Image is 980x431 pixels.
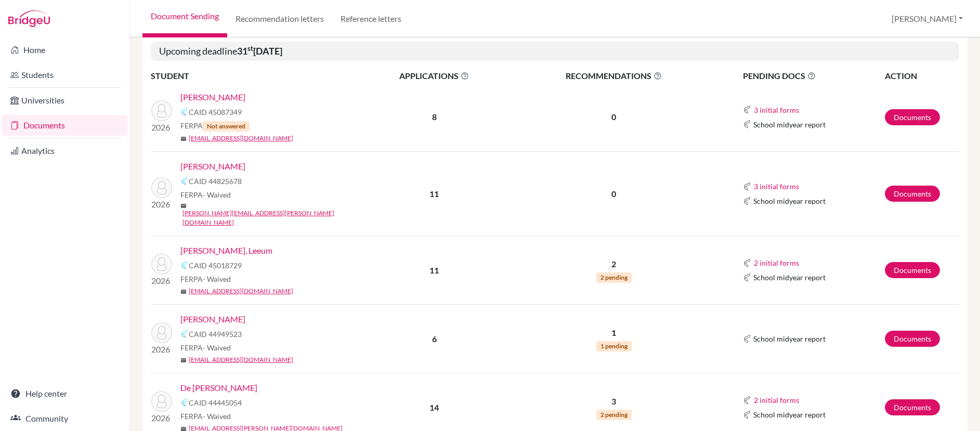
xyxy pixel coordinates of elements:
[429,402,439,412] b: 14
[151,343,172,356] p: 2026
[247,44,253,53] sup: st
[432,334,437,344] b: 6
[743,273,751,282] img: Common App logo
[180,382,257,394] a: De [PERSON_NAME]
[596,272,632,283] span: 2 pending
[2,115,127,136] a: Documents
[511,111,717,123] p: 0
[180,91,245,103] a: [PERSON_NAME]
[2,64,127,85] a: Students
[359,70,509,82] span: APPLICATIONS
[189,355,293,364] a: [EMAIL_ADDRESS][DOMAIN_NAME]
[237,45,282,57] b: 31 [DATE]
[429,189,439,199] b: 11
[885,399,940,415] a: Documents
[203,190,231,199] span: - Waived
[884,69,959,83] th: ACTION
[151,177,172,198] img: Chamberlain, Ryan
[180,203,187,209] span: mail
[180,136,187,142] span: mail
[151,100,172,121] img: Borde, Shannon
[151,42,959,61] h5: Upcoming deadline
[743,335,751,343] img: Common App logo
[203,121,250,132] span: Not answered
[2,140,127,161] a: Analytics
[743,197,751,205] img: Common App logo
[180,244,272,257] a: [PERSON_NAME], Leeum
[189,176,242,187] span: CAID 44825678
[511,188,717,200] p: 0
[189,286,293,296] a: [EMAIL_ADDRESS][DOMAIN_NAME]
[189,329,242,339] span: CAID 44949523
[2,40,127,60] a: Home
[753,180,800,192] button: 3 initial forms
[887,9,968,29] button: [PERSON_NAME]
[151,412,172,424] p: 2026
[180,330,189,338] img: Common App logo
[151,322,172,343] img: Collier, James
[429,265,439,275] b: 11
[203,275,231,283] span: - Waived
[753,409,826,420] span: School midyear report
[151,69,359,83] th: STUDENT
[180,160,245,173] a: [PERSON_NAME]
[753,333,826,344] span: School midyear report
[511,70,717,82] span: RECOMMENDATIONS
[743,106,751,114] img: Common App logo
[8,10,50,27] img: Bridge-U
[885,331,940,347] a: Documents
[180,342,231,353] span: FERPA
[2,90,127,111] a: Universities
[511,326,717,339] p: 1
[753,104,800,116] button: 3 initial forms
[180,273,231,284] span: FERPA
[743,396,751,404] img: Common App logo
[596,410,632,420] span: 2 pending
[180,189,231,200] span: FERPA
[189,134,293,143] a: [EMAIL_ADDRESS][DOMAIN_NAME]
[596,341,632,351] span: 1 pending
[885,262,940,278] a: Documents
[743,70,884,82] span: PENDING DOCS
[180,120,250,132] span: FERPA
[511,258,717,270] p: 2
[743,120,751,128] img: Common App logo
[151,198,172,211] p: 2026
[753,394,800,406] button: 2 initial forms
[753,119,826,130] span: School midyear report
[885,109,940,125] a: Documents
[432,112,437,122] b: 8
[189,107,242,117] span: CAID 45087349
[743,182,751,191] img: Common App logo
[753,195,826,206] span: School midyear report
[2,408,127,429] a: Community
[180,261,189,269] img: Common App logo
[753,272,826,283] span: School midyear report
[180,357,187,363] span: mail
[151,275,172,287] p: 2026
[511,395,717,408] p: 3
[203,343,231,352] span: - Waived
[203,412,231,421] span: - Waived
[743,259,751,267] img: Common App logo
[180,398,189,407] img: Common App logo
[753,257,800,269] button: 2 initial forms
[743,411,751,419] img: Common App logo
[151,254,172,275] img: Chan Pak, Leeum
[189,397,242,408] span: CAID 44445054
[180,108,189,116] img: Common App logo
[182,208,366,227] a: [PERSON_NAME][EMAIL_ADDRESS][PERSON_NAME][DOMAIN_NAME]
[180,313,245,325] a: [PERSON_NAME]
[2,383,127,404] a: Help center
[151,391,172,412] img: De La Rosa, Evan
[180,411,231,422] span: FERPA
[180,177,189,185] img: Common App logo
[151,121,172,134] p: 2026
[885,186,940,202] a: Documents
[189,260,242,271] span: CAID 45018729
[180,289,187,295] span: mail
